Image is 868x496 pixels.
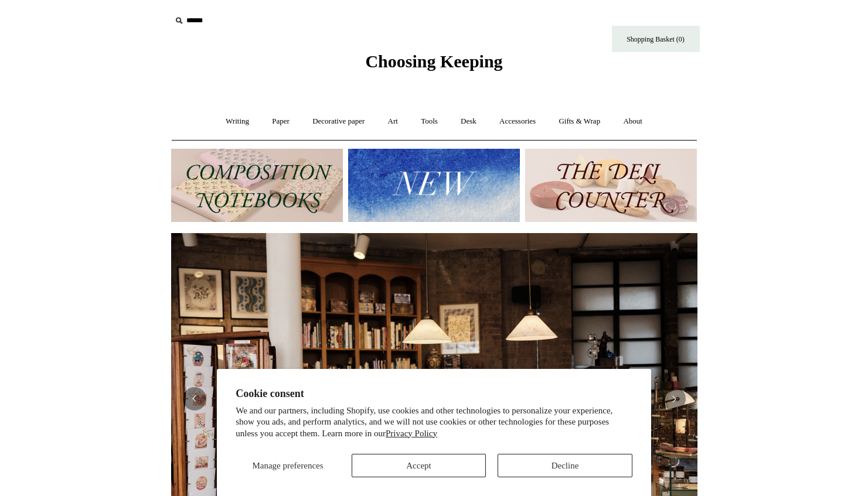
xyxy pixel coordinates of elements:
span: Choosing Keeping [365,52,502,71]
a: Art [377,106,409,137]
a: Choosing Keeping [365,61,502,69]
h2: Cookie consent [236,388,632,400]
img: The Deli Counter [525,149,697,222]
a: Paper [261,106,300,137]
button: Previous [183,387,206,411]
a: Tools [410,106,448,137]
img: 202302 Composition ledgers.jpg__PID:69722ee6-fa44-49dd-a067-31375e5d54ec [171,149,343,222]
span: Manage preferences [252,461,323,470]
a: About [612,106,653,137]
a: Shopping Basket (0) [612,26,700,52]
button: Accept [352,454,486,477]
button: Manage preferences [236,454,340,477]
a: Desk [450,106,487,137]
button: Decline [498,454,632,477]
img: New.jpg__PID:f73bdf93-380a-4a35-bcfe-7823039498e1 [348,149,520,222]
p: We and our partners, including Shopify, use cookies and other technologies to personalize your ex... [236,405,632,440]
a: Privacy Policy [386,429,437,438]
a: Accessories [489,106,546,137]
a: Decorative paper [302,106,375,137]
a: Gifts & Wrap [548,106,611,137]
a: Writing [215,106,260,137]
button: Next [662,387,686,411]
